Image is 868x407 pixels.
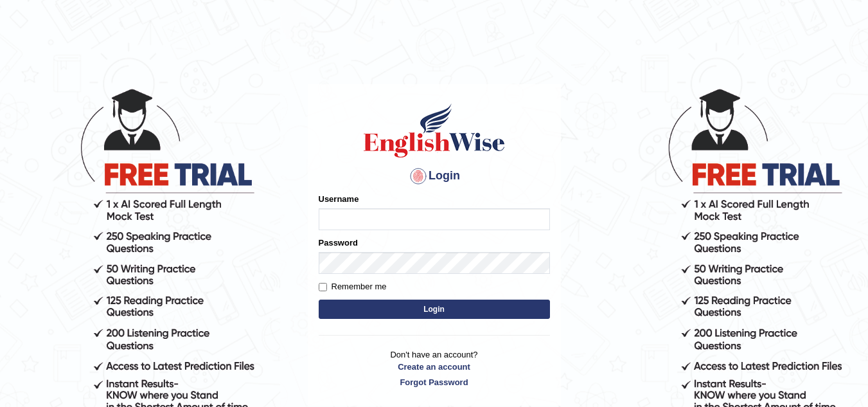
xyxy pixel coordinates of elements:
[319,237,358,249] label: Password
[319,361,550,373] a: Create an account
[319,166,550,186] h4: Login
[319,280,387,293] label: Remember me
[319,348,550,388] p: Don't have an account?
[319,283,327,291] input: Remember me
[319,376,550,388] a: Forgot Password
[361,102,508,159] img: Logo of English Wise sign in for intelligent practice with AI
[319,300,550,319] button: Login
[319,193,359,205] label: Username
